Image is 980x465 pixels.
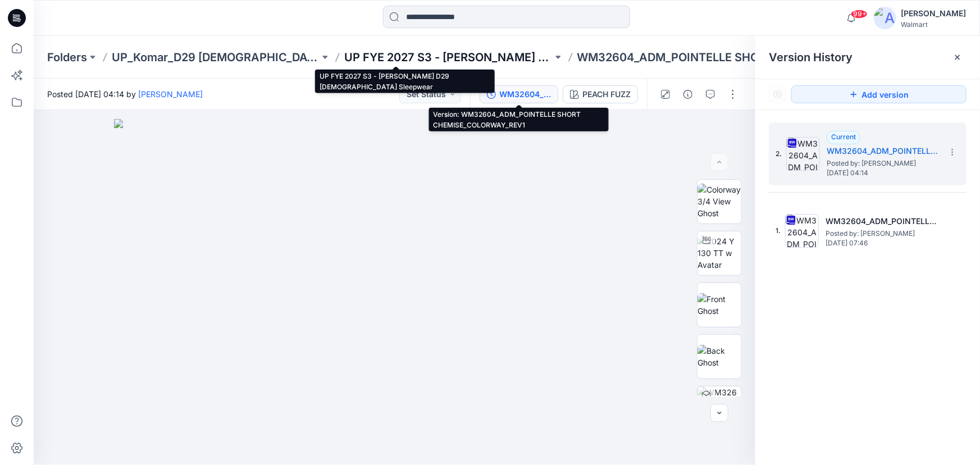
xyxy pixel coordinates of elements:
[901,7,966,20] div: [PERSON_NAME]
[138,89,203,99] a: [PERSON_NAME]
[698,345,741,368] img: Back Ghost
[874,7,896,29] img: avatar
[785,214,819,248] img: WM32604_ADM_POINTELLE SHORT CHEMISE_COLORWAY
[776,226,781,236] span: 1.
[769,51,853,64] span: Version History
[831,133,856,141] span: Current
[776,149,782,159] span: 2.
[582,88,631,101] div: PEACH FUZZ
[698,184,741,219] img: Colorway 3/4 View Ghost
[851,10,868,19] span: 99+
[791,85,967,103] button: Add version
[480,85,558,103] button: WM32604_ADM_POINTELLE SHORT CHEMISE_COLORWAY_REV1
[112,49,320,65] a: UP_Komar_D29 [DEMOGRAPHIC_DATA] Sleep
[563,85,638,103] button: PEACH FUZZ
[344,49,552,65] a: UP FYE 2027 S3 - [PERSON_NAME] D29 [DEMOGRAPHIC_DATA] Sleepwear
[47,88,203,100] span: Posted [DATE] 04:14 by
[953,53,962,62] button: Close
[786,137,820,171] img: WM32604_ADM_POINTELLE SHORT CHEMISE_COLORWAY_REV1
[827,158,939,169] span: Posted by: Suresh Perera
[769,85,787,103] button: Show Hidden Versions
[47,49,87,65] a: Folders
[679,85,697,103] button: Details
[698,386,741,430] img: WM32604_ADM_POINTELLE SHORT CHEMISE_COLORWAY PEACH FUZZ
[698,293,741,317] img: Front Ghost
[826,228,938,239] span: Posted by: Suresh Perera
[698,235,741,271] img: 2024 Y 130 TT w Avatar
[827,144,939,158] h5: WM32604_ADM_POINTELLE SHORT CHEMISE_COLORWAY_REV1
[499,88,551,101] div: WM32604_ADM_POINTELLE SHORT CHEMISE_COLORWAY_REV1
[901,20,966,29] div: Walmart
[114,119,676,465] img: eyJhbGciOiJIUzI1NiIsImtpZCI6IjAiLCJzbHQiOiJzZXMiLCJ0eXAiOiJKV1QifQ.eyJkYXRhIjp7InR5cGUiOiJzdG9yYW...
[826,239,938,247] span: [DATE] 07:46
[827,169,939,177] span: [DATE] 04:14
[577,49,785,65] p: WM32604_ADM_POINTELLE SHORT CHEMISE_COLORWAY
[826,215,938,228] h5: WM32604_ADM_POINTELLE SHORT CHEMISE_COLORWAY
